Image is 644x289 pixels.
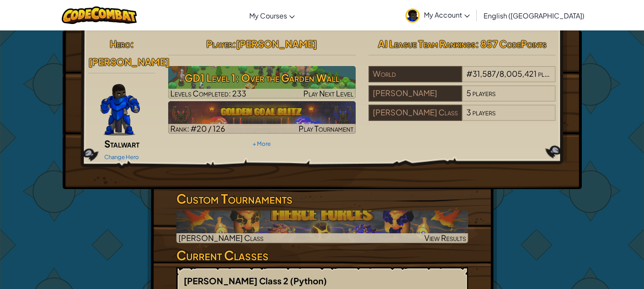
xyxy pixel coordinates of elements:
a: My Courses [245,4,299,27]
span: / [496,69,499,78]
img: Golden Goal [168,101,356,134]
span: players [538,69,561,78]
span: [PERSON_NAME] [88,56,169,68]
h3: Custom Tournaments [176,189,468,208]
span: Player [206,38,233,50]
span: players [472,107,496,117]
span: 31,587 [472,69,496,78]
img: Fierce Forces [176,211,468,243]
span: 3 [466,107,471,117]
span: [PERSON_NAME] [236,38,317,50]
span: : [233,38,236,50]
a: [PERSON_NAME] ClassView Results [176,211,468,243]
span: 5 [466,88,471,98]
a: + More [253,140,271,147]
span: 8,005,421 [499,69,537,78]
span: My Account [424,10,470,19]
span: AI League Team Rankings [378,38,475,50]
a: [PERSON_NAME]5players [369,93,556,103]
a: [PERSON_NAME] Class3players [369,113,556,123]
span: : [130,38,134,50]
span: [PERSON_NAME] Class [178,233,263,243]
div: [PERSON_NAME] [369,85,462,102]
h3: GD1 Level 1: Over the Garden Wall [168,68,356,87]
img: avatar [405,9,420,23]
span: English ([GEOGRAPHIC_DATA]) [484,11,584,20]
span: # [466,69,472,78]
span: Stalwart [104,138,139,150]
span: players [472,88,496,98]
div: [PERSON_NAME] Class [369,105,462,121]
img: GD1 Level 1: Over the Garden Wall [168,66,356,99]
h3: Current Classes [176,246,468,265]
span: Hero [110,38,130,50]
span: Play Next Level [303,88,354,98]
span: [PERSON_NAME] Class 2 [184,275,290,286]
span: View Results [424,233,466,243]
div: World [369,66,462,82]
a: Rank: #20 / 126Play Tournament [168,101,356,134]
a: Change Hero [104,154,139,160]
a: English ([GEOGRAPHIC_DATA]) [479,4,589,27]
a: My Account [401,2,474,29]
span: Play Tournament [299,123,354,133]
span: (Python) [290,275,327,286]
img: Gordon-selection-pose.png [100,84,140,135]
span: Rank: #20 / 126 [170,123,225,133]
span: My Courses [249,11,287,20]
span: : 857 CodePoints [475,38,547,50]
img: CodeCombat logo [62,6,137,24]
a: World#31,587/8,005,421players [369,74,556,84]
span: Levels Completed: 233 [170,88,246,98]
a: Play Next Level [168,66,356,99]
